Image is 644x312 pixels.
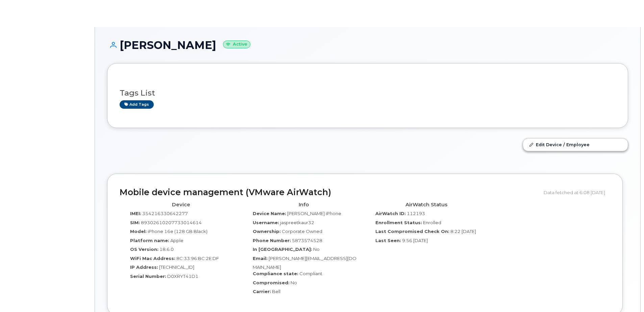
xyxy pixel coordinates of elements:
span: [PERSON_NAME] iPhone [287,211,341,216]
h3: Tags List [120,89,616,97]
label: Device Name: [253,210,286,217]
h4: AirWatch Status [370,202,482,208]
label: IP Address: [130,264,158,270]
span: Corporate Owned [282,229,322,234]
label: WiFi Mac Address: [130,255,175,262]
label: Last Compromised Check On: [375,228,449,235]
h4: Device [125,202,237,208]
label: Username: [253,219,279,226]
label: Enrollment Status: [375,219,422,226]
label: Compromised: [253,280,290,286]
small: Active [223,41,250,48]
span: D0XRYT41D1 [167,274,198,279]
label: Phone Number: [253,237,291,244]
span: No [313,246,320,252]
label: Carrier: [253,288,271,295]
span: 5873574528 [292,238,322,243]
span: 9:56 [DATE] [402,238,428,243]
h2: Mobile device management (VMware AirWatch) [120,188,539,197]
label: Platform name: [130,237,169,244]
h4: Info [247,202,360,208]
span: Bell [272,289,280,294]
a: Edit Device / Employee [523,138,628,151]
span: 8:22 [DATE] [450,229,476,234]
a: Add tags [120,100,154,109]
span: 354216330642277 [142,211,188,216]
label: In [GEOGRAPHIC_DATA]: [253,246,312,253]
label: SIM: [130,219,140,226]
label: Ownership: [253,228,281,235]
span: Compliant [299,271,322,276]
label: Model: [130,228,147,235]
span: Enrolled [423,220,441,225]
label: Email: [253,255,268,262]
span: 89302610207733014614 [141,220,202,225]
span: No [291,280,297,285]
span: Apple [170,238,183,243]
label: Compliance state: [253,270,298,277]
span: [PERSON_NAME][EMAIL_ADDRESS][DOMAIN_NAME] [253,256,356,270]
label: AirWatch ID: [375,210,406,217]
span: 18.6.0 [159,246,174,252]
span: [TECHNICAL_ID] [159,264,194,270]
label: IMEI: [130,210,141,217]
label: OS Version: [130,246,158,253]
div: Data fetched at 6:08 [DATE] [544,186,610,199]
span: 8C:33:96:BC:2E:DF [176,256,219,261]
span: 112193 [407,211,425,216]
label: Serial Number: [130,273,166,280]
span: jaspreetkaur32 [280,220,314,225]
span: iPhone 16e (128 GB Black) [148,229,207,234]
label: Last Seen: [375,237,401,244]
h1: [PERSON_NAME] [107,39,628,51]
